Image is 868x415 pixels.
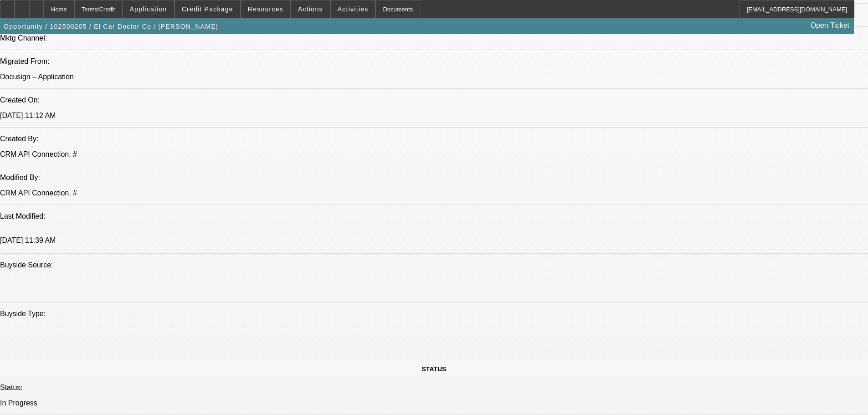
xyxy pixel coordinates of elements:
[248,5,283,13] span: Resources
[298,5,323,13] span: Actions
[331,0,375,18] button: Activities
[241,0,290,18] button: Resources
[123,0,174,18] button: Application
[807,18,853,33] a: Open Ticket
[129,5,167,13] span: Application
[338,5,369,13] span: Activities
[4,23,218,30] span: Opportunity / 102500205 / El Car Doctor Co / [PERSON_NAME]
[175,0,240,18] button: Credit Package
[182,5,233,13] span: Credit Package
[422,365,447,373] span: STATUS
[291,0,330,18] button: Actions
